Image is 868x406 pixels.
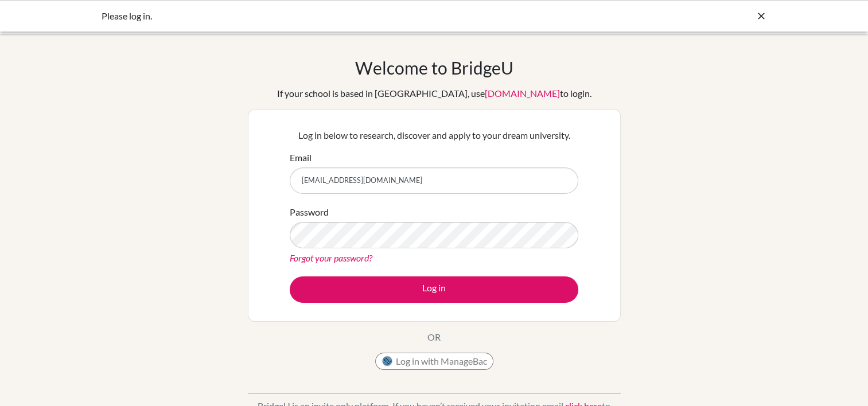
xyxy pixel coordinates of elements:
div: If your school is based in [GEOGRAPHIC_DATA], use to login. [277,87,591,100]
div: Please log in. [102,9,595,23]
label: Email [290,151,312,165]
button: Log in with ManageBac [375,353,493,370]
button: Log in [290,276,578,303]
p: OR [427,330,441,344]
a: Forgot your password? [290,252,372,263]
h1: Welcome to BridgeU [355,57,513,78]
label: Password [290,205,329,219]
p: Log in below to research, discover and apply to your dream university. [290,128,578,142]
a: [DOMAIN_NAME] [485,88,560,99]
